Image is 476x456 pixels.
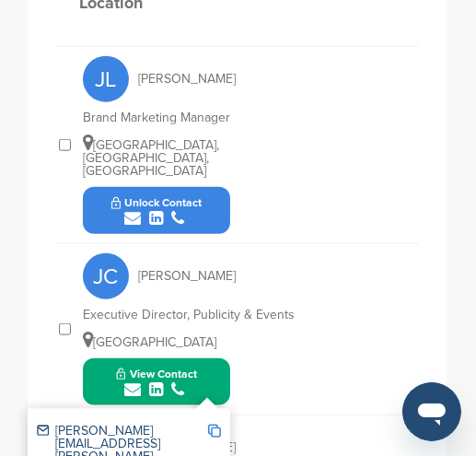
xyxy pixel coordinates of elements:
span: JC [83,253,129,299]
span: [PERSON_NAME] [138,270,236,283]
span: [PERSON_NAME] [138,73,236,86]
img: Copy [208,425,221,438]
span: [GEOGRAPHIC_DATA], [GEOGRAPHIC_DATA], [GEOGRAPHIC_DATA] [83,137,219,179]
div: Brand Marketing Manager [83,111,359,124]
span: View Contact [116,368,197,380]
span: Unlock Contact [111,196,203,209]
span: JL [83,56,129,102]
iframe: Button to launch messaging window [402,382,461,441]
div: Executive Director, Publicity & Events [83,309,359,322]
button: View Contact [94,355,219,410]
span: [GEOGRAPHIC_DATA] [83,334,216,350]
button: Unlock Contact [89,183,225,239]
